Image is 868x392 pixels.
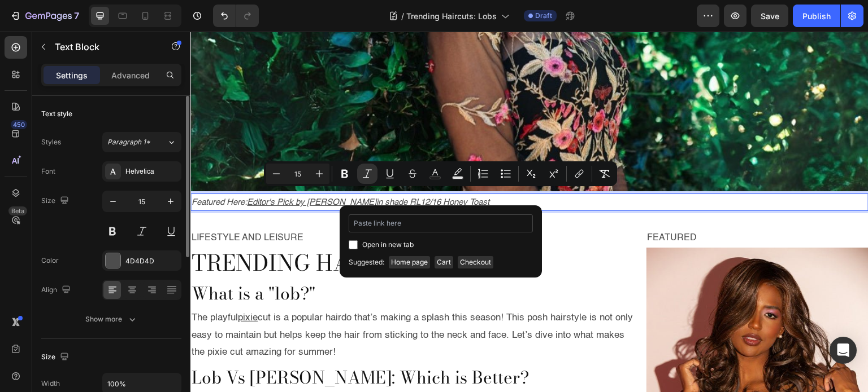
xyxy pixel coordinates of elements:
p: Settings [56,69,88,81]
button: 7 [5,5,84,27]
div: Align [41,283,73,298]
div: Open Intercom Messenger [830,337,857,364]
p: Text Block [55,40,151,54]
div: Text style [41,109,72,119]
div: Size [41,193,71,209]
span: Suggested: [349,256,384,268]
div: Undo/Redo [213,5,259,27]
button: Save [751,5,788,27]
div: Color [41,256,59,266]
p: Featured [457,199,677,215]
span: Cart [435,256,453,268]
span: Home page [389,256,430,268]
input: Paste link here [349,214,533,232]
div: Width [41,378,60,389]
div: 4D4D4D [125,256,179,266]
p: Advanced [111,69,150,81]
span: Open in new tab [362,238,414,252]
p: LIFESTYLE AND LEISURE [1,199,444,215]
span: Save [761,11,779,21]
button: Publish [793,5,840,27]
i: in shade RL12/16 Honey Toast [186,166,299,175]
button: Show more [41,309,181,329]
div: Styles [41,137,61,147]
span: Paragraph 1* [107,137,150,147]
i: Featured Here: [1,166,57,175]
span: Checkout [458,256,493,268]
div: Beta [8,206,27,215]
p: The playful cut is a popular hairdo that’s making a splash this season! This posh hairstyle is no... [1,278,444,330]
div: Show more [85,314,138,325]
div: Font [41,166,55,177]
a: pixie [47,281,67,291]
span: Trending Haircuts: Lobs [406,10,497,22]
div: Helvetica [125,167,179,177]
div: Size [41,350,71,365]
div: 450 [11,120,27,129]
a: Editor's Pick by [PERSON_NAME] [57,166,186,175]
span: / [401,10,404,22]
span: Draft [535,11,552,21]
p: 7 [74,9,79,23]
div: Editor contextual toolbar [264,161,617,186]
div: Publish [802,10,831,22]
button: Paragraph 1* [102,132,181,152]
